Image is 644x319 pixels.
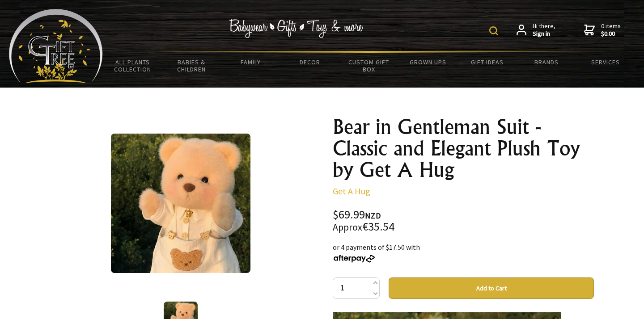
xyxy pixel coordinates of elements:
[333,209,594,233] div: $69.99 €35.54
[221,53,280,71] a: Family
[517,53,576,71] a: Brands
[533,30,555,38] strong: Sign in
[333,185,370,197] a: Get A Hug
[601,22,621,38] span: 0 items
[365,210,381,221] span: NZD
[162,53,221,79] a: Babies & Children
[333,116,594,180] h1: Bear in Gentleman Suit - Classic and Elegant Plush Toy by Get A Hug
[229,19,363,38] img: Babywear - Gifts - Toys & more
[584,22,621,38] a: 0 items$0.00
[339,53,398,79] a: Custom Gift Box
[280,53,339,71] a: Decor
[103,53,162,79] a: All Plants Collection
[333,255,376,263] img: Afterpay
[458,53,517,71] a: Gift Ideas
[489,26,498,35] img: product search
[111,134,250,273] img: Bear in Gentleman Suit - Classic and Elegant Plush Toy by Get A Hug
[517,22,555,38] a: Hi there,Sign in
[9,9,103,83] img: Babyware - Gifts - Toys and more...
[333,221,362,233] small: Approx
[576,53,635,71] a: Services
[533,22,555,38] span: Hi there,
[398,53,458,71] a: Grown Ups
[601,30,621,38] strong: $0.00
[389,277,594,299] button: Add to Cart
[333,242,594,263] div: or 4 payments of $17.50 with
